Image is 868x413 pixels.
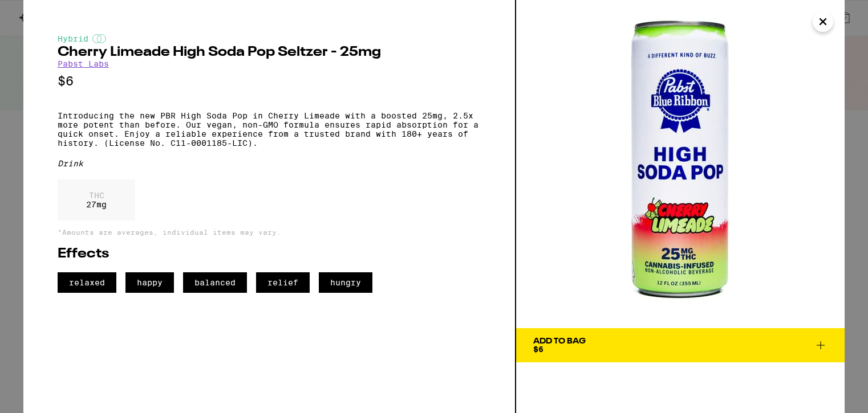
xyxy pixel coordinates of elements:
span: relief [256,272,310,293]
p: THC [86,191,107,200]
span: balanced [183,272,247,293]
a: Pabst Labs [58,59,109,68]
span: happy [125,272,174,293]
p: Introducing the new PBR High Soda Pop in Cherry Limeade with a boosted 25mg, 2.5x more potent tha... [58,111,481,148]
h2: Cherry Limeade High Soda Pop Seltzer - 25mg [58,46,481,59]
img: hybridColor.svg [92,34,106,43]
div: Add To Bag [533,337,586,345]
span: Hi. Need any help? [7,8,82,17]
p: $6 [58,74,481,88]
h2: Effects [58,247,481,261]
div: Hybrid [58,34,481,43]
button: Add To Bag$6 [516,328,845,362]
div: 27 mg [58,179,135,220]
span: hungry [319,272,372,293]
span: relaxed [58,272,116,293]
div: Drink [58,159,481,168]
span: $6 [533,345,543,354]
p: *Amounts are averages, individual items may vary. [58,228,481,236]
button: Close [813,11,833,32]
